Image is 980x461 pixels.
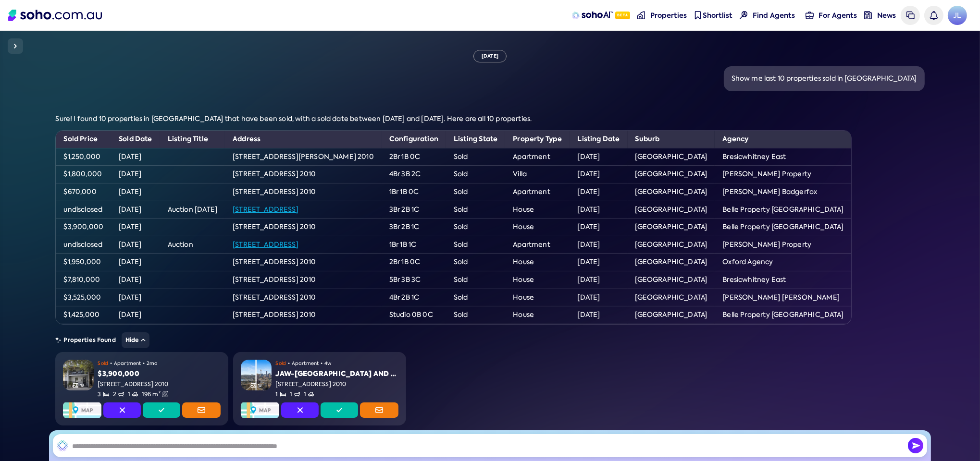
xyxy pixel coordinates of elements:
[732,74,917,84] div: Show me last 10 properties sold in [GEOGRAPHIC_DATA]
[55,352,228,425] a: PropertyGallery Icon13Sold•Apartment•2mo$3,900,000[STREET_ADDRESS] 20103Bedrooms2Bathrooms1Carspo...
[382,148,446,166] td: 2Br 1B 0C
[628,148,715,166] td: [GEOGRAPHIC_DATA]
[275,360,285,367] span: Sold
[930,11,938,19] img: bell icon
[160,131,225,148] th: Listing Title
[740,11,748,19] img: Find agents icon
[63,402,101,418] img: Map
[446,289,505,306] td: Sold
[143,360,145,367] span: •
[570,183,628,201] td: [DATE]
[628,271,715,289] td: [GEOGRAPHIC_DATA]
[308,391,314,397] img: Carspots
[147,360,157,367] span: 2mo
[505,218,570,236] td: House
[901,6,920,25] a: Messages
[505,289,570,306] td: House
[628,289,715,306] td: [GEOGRAPHIC_DATA]
[864,11,872,19] img: news-nav icon
[132,391,138,397] img: Carspots
[694,11,702,19] img: shortlist-nav icon
[715,236,851,254] td: [PERSON_NAME] Property
[650,11,687,20] span: Properties
[505,131,570,148] th: Property Type
[98,369,221,379] div: $3,900,000
[57,440,68,451] img: SohoAI logo black
[111,166,160,183] td: [DATE]
[753,11,795,20] span: Find Agents
[806,11,814,19] img: for-agents-nav icon
[122,332,150,348] button: Hide
[382,131,446,148] th: Configuration
[570,148,628,166] td: [DATE]
[446,236,505,254] td: Sold
[110,360,112,367] span: •
[160,236,225,254] td: Auction
[382,289,446,306] td: 4Br 2B 1C
[446,166,505,183] td: Sold
[715,306,851,324] td: Belle Property [GEOGRAPHIC_DATA]
[715,131,851,148] th: Agency
[275,380,398,388] div: [STREET_ADDRESS] 2010
[819,11,857,20] span: For Agents
[628,201,715,218] td: [GEOGRAPHIC_DATA]
[505,148,570,166] td: Apartment
[290,390,300,399] span: 1
[275,369,398,379] div: JAW-[GEOGRAPHIC_DATA] AND CITY VIEWS FROM THE RESORT-LIKE 'ELAN'
[111,236,160,254] td: [DATE]
[80,383,84,388] span: 13
[570,131,628,148] th: Listing Date
[56,148,111,166] td: $1,250,000
[111,148,160,166] td: [DATE]
[703,11,732,20] span: Shortlist
[241,360,272,390] img: Property
[142,390,161,399] span: 196 m²
[225,183,382,201] td: [STREET_ADDRESS] 2010
[715,218,851,236] td: Belle Property [GEOGRAPHIC_DATA]
[111,183,160,201] td: [DATE]
[111,289,160,306] td: [DATE]
[225,148,382,166] td: [STREET_ADDRESS][PERSON_NAME] 2010
[715,271,851,289] td: Bresicwhitney East
[292,360,319,367] span: Apartment
[446,271,505,289] td: Sold
[628,306,715,324] td: [GEOGRAPHIC_DATA]
[572,12,613,19] img: sohoAI logo
[446,131,505,148] th: Listing State
[118,391,124,397] img: Bathrooms
[56,201,111,218] td: undisclosed
[446,306,505,324] td: Sold
[628,166,715,183] td: [GEOGRAPHIC_DATA]
[321,360,323,367] span: •
[225,289,382,306] td: [STREET_ADDRESS] 2010
[382,218,446,236] td: 3Br 2B 1C
[948,6,967,25] span: Avatar of Jonathan Lui
[98,390,109,399] span: 3
[446,254,505,271] td: Sold
[382,201,446,218] td: 3Br 2B 1C
[570,236,628,254] td: [DATE]
[382,306,446,324] td: Studio 0B 0C
[908,438,923,453] img: Send icon
[505,166,570,183] td: Villa
[288,360,290,367] span: •
[98,380,221,388] div: [STREET_ADDRESS] 2010
[715,289,851,306] td: [PERSON_NAME] [PERSON_NAME]
[570,166,628,183] td: [DATE]
[233,240,298,249] a: [STREET_ADDRESS]
[10,40,21,52] img: Sidebar toggle icon
[446,183,505,201] td: Sold
[111,131,160,148] th: Sold Date
[570,289,628,306] td: [DATE]
[225,131,382,148] th: Address
[715,254,851,271] td: Oxford Agency
[258,383,262,388] span: 13
[55,332,924,348] div: Properties Found
[473,50,507,62] div: [DATE]
[275,390,285,399] span: 1
[294,391,300,397] img: Bathrooms
[280,391,286,397] img: Bedrooms
[111,306,160,324] td: [DATE]
[382,166,446,183] td: 4Br 3B 2C
[505,183,570,201] td: Apartment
